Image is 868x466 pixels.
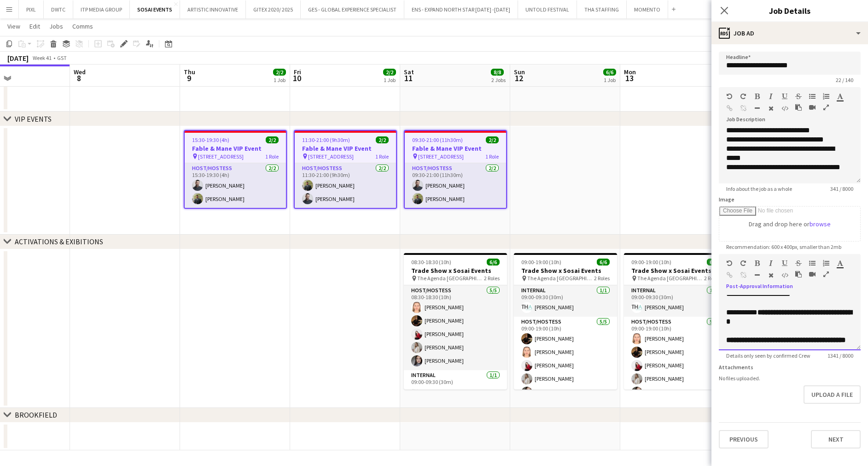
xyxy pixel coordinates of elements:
h3: Job Details [711,5,868,17]
app-card-role: Host/Hostess2/211:30-21:00 (9h30m)[PERSON_NAME][PERSON_NAME] [295,163,396,208]
span: 11 [402,73,414,83]
button: PIXL [19,0,44,18]
button: Ordered List [823,260,829,267]
button: Horizontal Line [754,271,760,279]
button: Previous [719,430,769,448]
a: View [4,20,24,32]
button: Redo [740,260,746,267]
button: Bold [754,93,760,100]
h3: Trade Show x Sosai Events [514,266,617,275]
a: Comms [69,20,97,32]
span: [STREET_ADDRESS] [418,153,464,160]
div: GST [57,54,67,61]
button: Clear Formatting [768,271,774,279]
app-card-role: Internal1/109:00-09:30 (30m)[PERSON_NAME] [404,370,507,401]
button: Unordered List [809,93,816,100]
div: 1 Job [604,77,616,83]
button: ENS - EXPAND NORTH STAR [DATE] -[DATE] [404,0,518,18]
h3: Trade Show x Sosai Events [404,266,507,275]
div: 1 Job [384,77,396,83]
span: 1 Role [375,153,389,160]
span: Thu [184,68,195,76]
span: 09:00-19:00 (10h) [631,259,671,265]
div: BROOKFIELD [15,410,57,419]
span: 8 [72,73,86,83]
span: 2/2 [266,136,279,143]
span: 6/6 [597,259,610,265]
app-job-card: 08:30-18:30 (10h)6/6Trade Show x Sosai Events The Agenda [GEOGRAPHIC_DATA]2 RolesHost/Hostess5/50... [404,253,507,389]
button: SOSAI EVENTS [130,0,180,18]
button: Horizontal Line [754,105,760,112]
app-job-card: 15:30-19:30 (4h)2/2Fable & Mane VIP Event [STREET_ADDRESS]1 RoleHost/Hostess2/215:30-19:30 (4h)[P... [184,130,287,209]
app-card-role: Host/Hostess5/509:00-19:00 (10h)[PERSON_NAME][PERSON_NAME][PERSON_NAME][PERSON_NAME][PERSON_NAME] [624,317,727,401]
div: VIP EVENTS [15,114,52,124]
app-job-card: 11:30-21:00 (9h30m)2/2Fable & Mane VIP Event [STREET_ADDRESS]1 RoleHost/Hostess2/211:30-21:00 (9h... [294,130,397,209]
label: Attachments [719,364,753,371]
button: HTML Code [781,105,788,112]
button: MOMENTO [627,0,668,18]
span: 9 [182,73,195,83]
span: 15:30-19:30 (4h) [192,136,229,143]
div: 1 Job [274,77,285,83]
span: View [7,22,20,30]
app-job-card: 09:00-19:00 (10h)6/6Trade Show x Sosai Events The Agenda [GEOGRAPHIC_DATA]2 RolesInternal1/109:00... [514,253,617,389]
button: Fullscreen [823,104,829,111]
span: Sat [404,68,414,76]
span: 22 / 140 [828,77,861,83]
button: DWTC [44,0,73,18]
button: Text Color [837,93,843,100]
span: 2 Roles [594,275,610,282]
span: 11:30-21:00 (9h30m) [302,136,350,143]
app-card-role: Host/Hostess5/508:30-18:30 (10h)[PERSON_NAME][PERSON_NAME][PERSON_NAME][PERSON_NAME][PERSON_NAME] [404,285,507,370]
span: 2/2 [383,69,396,76]
button: Fullscreen [823,271,829,278]
span: 1 Role [265,153,279,160]
button: Insert video [809,104,816,111]
button: Undo [726,93,733,100]
button: GITEX 2020/ 2025 [246,0,301,18]
span: The Agenda [GEOGRAPHIC_DATA] [527,275,594,282]
app-card-role: Host/Hostess2/215:30-19:30 (4h)[PERSON_NAME][PERSON_NAME] [185,163,286,208]
a: Jobs [46,20,67,32]
button: Upload a file [804,385,861,404]
span: 10 [292,73,301,83]
span: 2/2 [486,136,499,143]
button: UNTOLD FESTIVAL [518,0,577,18]
button: Strikethrough [795,260,802,267]
span: Mon [624,68,636,76]
a: Edit [26,20,44,32]
app-job-card: 09:00-19:00 (10h)6/6Trade Show x Sosai Events The Agenda [GEOGRAPHIC_DATA]2 RolesInternal1/109:00... [624,253,727,389]
span: Week 41 [30,54,53,61]
button: Italic [768,93,774,100]
span: 341 / 8000 [823,185,861,192]
span: 6/6 [487,259,500,265]
span: Sun [514,68,525,76]
button: ITP MEDIA GROUP [73,0,130,18]
span: Details only seen by confirmed Crew [719,352,818,359]
button: Next [811,430,861,448]
app-job-card: 09:30-21:00 (11h30m)2/2Fable & Mane VIP Event [STREET_ADDRESS]1 RoleHost/Hostess2/209:30-21:00 (1... [404,130,507,209]
span: Wed [74,68,86,76]
span: 2 Roles [704,275,720,282]
span: 1 Role [485,153,499,160]
span: 12 [513,73,525,83]
span: 8/8 [491,69,504,76]
button: Paste as plain text [795,271,802,278]
div: [DATE] [7,53,29,63]
span: 09:30-21:00 (11h30m) [412,136,463,143]
app-card-role: Internal1/109:00-09:30 (30m)[PERSON_NAME] [624,285,727,317]
button: Insert video [809,271,816,278]
span: Info about the job as a whole [719,185,799,192]
div: ACTIVATIONS & EXIBITIONS [15,237,103,246]
span: 2/2 [273,69,286,76]
app-card-role: Host/Hostess5/509:00-19:00 (10h)[PERSON_NAME][PERSON_NAME][PERSON_NAME][PERSON_NAME][PERSON_NAME] [514,317,617,401]
h3: Fable & Mane VIP Event [185,144,286,153]
span: 1341 / 8000 [820,352,861,359]
span: 13 [623,73,636,83]
button: THA STAFFING [577,0,627,18]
